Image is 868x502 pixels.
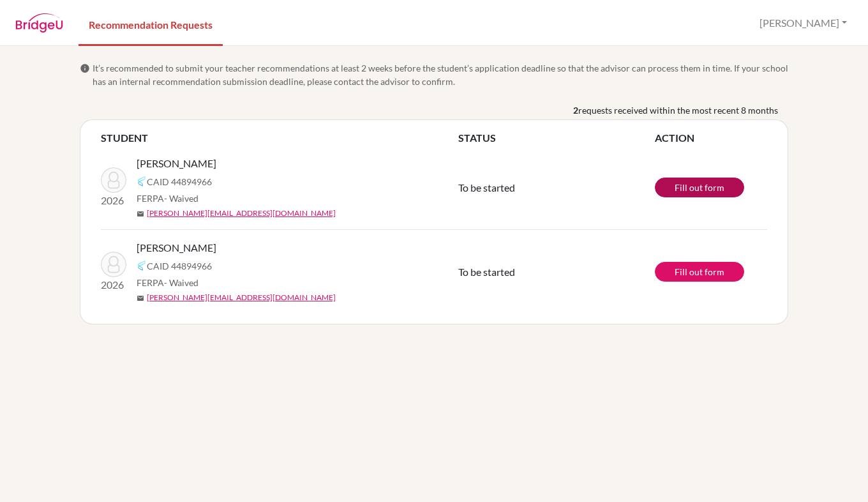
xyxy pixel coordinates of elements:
a: Fill out form [655,178,744,197]
img: BridgeU logo [15,13,63,33]
p: 2026 [101,193,126,208]
span: To be started [458,266,515,278]
span: - Waived [164,193,198,204]
span: To be started [458,181,515,194]
th: STATUS [458,130,655,146]
span: CAID 44894966 [147,259,212,273]
span: [PERSON_NAME] [137,156,216,171]
button: [PERSON_NAME] [754,11,853,35]
span: FERPA [137,192,198,205]
img: Common App logo [137,176,147,186]
a: [PERSON_NAME][EMAIL_ADDRESS][DOMAIN_NAME] [147,292,336,303]
span: [PERSON_NAME] [137,240,216,255]
th: STUDENT [101,130,458,146]
b: 2 [573,103,578,117]
a: Recommendation Requests [79,2,223,46]
span: It’s recommended to submit your teacher recommendations at least 2 weeks before the student’s app... [93,61,788,88]
a: Fill out form [655,262,744,282]
span: FERPA [137,276,198,289]
span: - Waived [164,277,198,288]
img: Andrade, Gabriel [101,167,126,193]
th: ACTION [655,130,767,146]
img: Andrade, Gabriel [101,252,126,277]
p: 2026 [101,277,126,293]
a: [PERSON_NAME][EMAIL_ADDRESS][DOMAIN_NAME] [147,208,336,219]
span: requests received within the most recent 8 months [578,103,778,117]
span: CAID 44894966 [147,175,212,188]
span: mail [137,294,144,302]
span: info [80,63,90,73]
img: Common App logo [137,261,147,271]
span: mail [137,210,144,218]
